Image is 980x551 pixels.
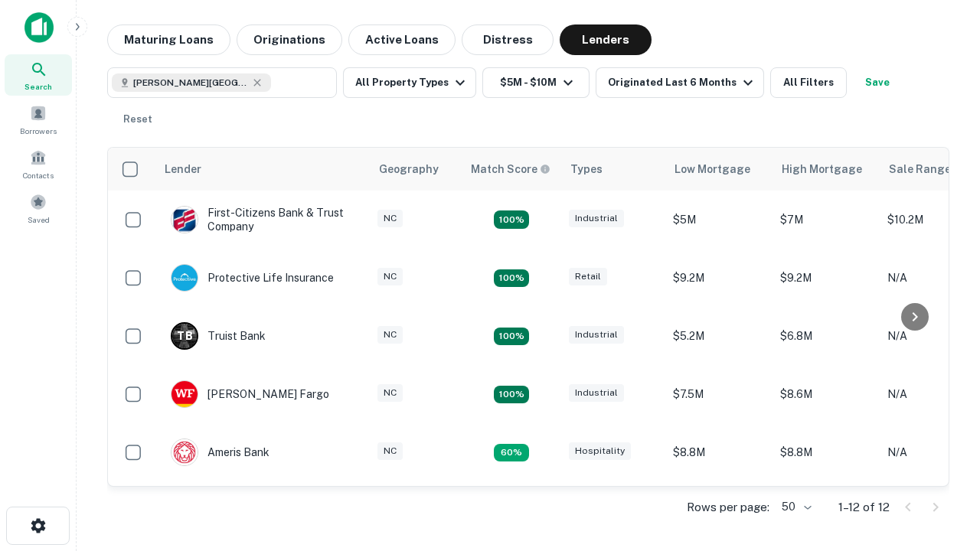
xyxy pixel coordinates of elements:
[107,24,230,55] button: Maturing Loans
[171,322,266,350] div: Truist Bank
[561,148,665,191] th: Types
[853,67,902,98] button: Save your search to get updates of matches that match your search criteria.
[28,214,50,226] span: Saved
[171,381,198,407] img: picture
[5,99,72,140] a: Borrowers
[462,24,554,55] button: Distress
[171,265,198,291] img: picture
[5,143,72,184] a: Contacts
[773,423,880,481] td: $8.8M
[569,210,624,227] div: Industrial
[20,125,57,137] span: Borrowers
[494,386,529,404] div: Matching Properties: 2, hasApolloMatch: undefined
[379,160,439,178] div: Geography
[665,365,773,423] td: $7.5M
[171,207,198,233] img: picture
[171,264,334,292] div: Protective Life Insurance
[5,54,72,96] a: Search
[377,210,403,227] div: NC
[596,67,764,98] button: Originated Last 6 Months
[165,160,201,178] div: Lender
[665,481,773,540] td: $9.2M
[773,481,880,540] td: $9.2M
[471,161,547,178] h6: Match Score
[665,249,773,307] td: $9.2M
[773,365,880,423] td: $8.6M
[570,160,603,178] div: Types
[770,67,847,98] button: All Filters
[133,76,248,90] span: [PERSON_NAME][GEOGRAPHIC_DATA], [GEOGRAPHIC_DATA]
[665,423,773,481] td: $8.8M
[569,384,624,402] div: Industrial
[377,442,403,460] div: NC
[23,169,54,181] span: Contacts
[889,160,951,178] div: Sale Range
[687,498,769,517] p: Rows per page:
[462,148,561,191] th: Capitalize uses an advanced AI algorithm to match your search with the best lender. The match sco...
[171,439,198,465] img: picture
[494,444,529,462] div: Matching Properties: 1, hasApolloMatch: undefined
[569,442,631,460] div: Hospitality
[569,326,624,344] div: Industrial
[782,160,862,178] div: High Mortgage
[773,307,880,365] td: $6.8M
[665,191,773,249] td: $5M
[776,496,814,518] div: 50
[5,187,72,229] a: Saved
[665,148,773,191] th: Low Mortgage
[237,24,342,55] button: Originations
[773,249,880,307] td: $9.2M
[24,80,52,93] span: Search
[377,384,403,402] div: NC
[377,326,403,344] div: NC
[348,24,456,55] button: Active Loans
[494,210,529,229] div: Matching Properties: 2, hasApolloMatch: undefined
[177,328,192,344] p: T B
[773,191,880,249] td: $7M
[155,148,370,191] th: Lender
[494,269,529,288] div: Matching Properties: 2, hasApolloMatch: undefined
[377,268,403,285] div: NC
[370,148,462,191] th: Geography
[471,161,550,178] div: Capitalize uses an advanced AI algorithm to match your search with the best lender. The match sco...
[343,67,476,98] button: All Property Types
[903,429,980,502] iframe: Chat Widget
[569,268,607,285] div: Retail
[171,206,354,233] div: First-citizens Bank & Trust Company
[171,439,269,466] div: Ameris Bank
[675,160,750,178] div: Low Mortgage
[24,12,54,43] img: capitalize-icon.png
[494,328,529,346] div: Matching Properties: 3, hasApolloMatch: undefined
[482,67,590,98] button: $5M - $10M
[608,73,757,92] div: Originated Last 6 Months
[560,24,652,55] button: Lenders
[838,498,890,517] p: 1–12 of 12
[171,380,329,408] div: [PERSON_NAME] Fargo
[665,307,773,365] td: $5.2M
[773,148,880,191] th: High Mortgage
[113,104,162,135] button: Reset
